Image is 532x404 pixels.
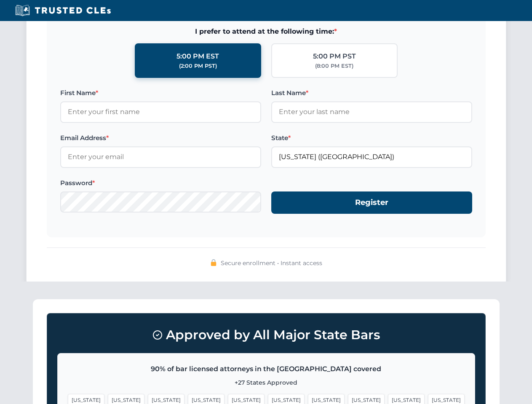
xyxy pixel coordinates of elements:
[68,364,465,375] p: 90% of bar licensed attorneys in the [GEOGRAPHIC_DATA] covered
[271,101,472,122] input: Enter your last name
[271,191,472,214] button: Register
[315,62,353,70] div: (8:00 PM EST)
[210,259,217,266] img: 🔒
[13,4,113,17] img: Trusted CLEs
[60,133,261,143] label: Email Address
[57,324,475,346] h3: Approved by All Major State Bars
[68,378,465,387] p: +27 States Approved
[313,51,356,62] div: 5:00 PM PST
[60,26,472,37] span: I prefer to attend at the following time:
[60,101,261,122] input: Enter your first name
[60,146,261,167] input: Enter your email
[271,133,472,143] label: State
[60,178,261,188] label: Password
[60,88,261,98] label: First Name
[221,258,322,268] span: Secure enrollment • Instant access
[176,51,219,62] div: 5:00 PM EST
[271,146,472,167] input: Florida (FL)
[179,62,217,70] div: (2:00 PM PST)
[271,88,472,98] label: Last Name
